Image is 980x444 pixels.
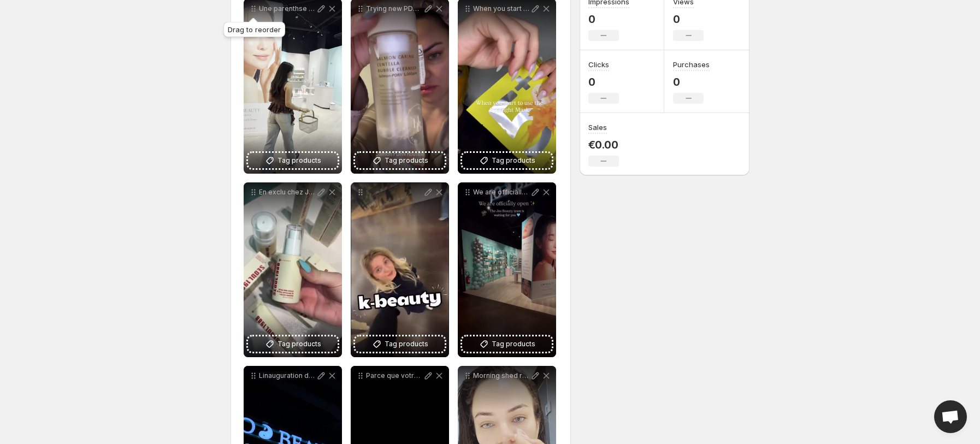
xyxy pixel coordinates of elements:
p: 0 [588,13,629,26]
button: Tag products [248,336,338,352]
span: Tag products [278,155,321,166]
button: Tag products [462,153,552,168]
p: Linauguration de la boutique joobeauty [259,371,316,380]
button: Tag products [248,153,338,168]
div: We are officially OPEN La magie K-beauty dbarque enfin Lyon chez Joo Beauty Retrouve-nous Westfie... [458,182,556,357]
p: 0 [588,75,619,88]
p: €0.00 [588,138,619,151]
span: Tag products [385,155,428,166]
p: We are officially OPEN La magie K-beauty dbarque enfin Lyon chez Joo Beauty Retrouve-nous Westfie... [473,188,530,197]
p: 0 [673,13,704,26]
span: Tag products [385,339,428,350]
p: En exclu chez Joo Beauty Westfield Part-[DEMOGRAPHIC_DATA] ksecret_global Venez tester sentir dco... [259,188,316,197]
h3: Clicks [588,59,609,70]
p: Parce que votre peau mrite une expertise sur-mesure Un diagnostic de peau haute prcision pour rvl... [366,371,423,380]
span: Tag products [492,155,535,166]
p: When you start to use the Spotlight Mask Glutathione Vitamin C [MEDICAL_DATA] Glow Unlocked Bienf... [473,4,530,13]
span: Tag products [492,339,535,350]
p: Une parenthse beaut en boutique pour composer la routine idale entre clat du teint et grain de pe... [259,4,316,13]
h3: Purchases [673,59,710,70]
button: Tag products [462,336,552,352]
span: Tag products [278,339,321,350]
p: Morning shed routine in [GEOGRAPHIC_DATA] for wrinkles and detox skincare acne glowskincare joobe... [473,371,530,380]
h3: Sales [588,122,607,133]
button: Tag products [355,336,445,352]
button: Tag products [355,153,445,168]
div: En exclu chez Joo Beauty Westfield Part-[DEMOGRAPHIC_DATA] ksecret_global Venez tester sentir dco... [244,182,342,357]
p: 0 [673,75,710,88]
div: Open chat [934,400,967,433]
div: Tag products [351,182,449,357]
p: Trying new PDRN SALMON ROUTINE ADN de saumon genabelle_skincare Un ingrdient star en CORE Rgnre l... [366,4,423,13]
